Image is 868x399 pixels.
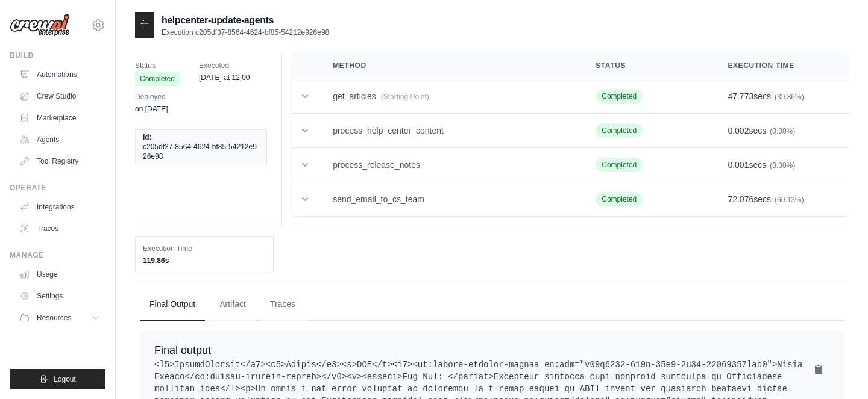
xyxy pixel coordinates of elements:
[143,142,259,161] span: c205df37-8564-4624-bf85-54212e926e98
[143,132,152,142] span: Id:
[143,256,266,265] dd: 119.86s
[14,152,105,171] a: Tool Registry
[54,374,76,384] span: Logout
[713,148,849,182] td: secs
[728,91,753,101] span: 47.773
[728,126,749,135] span: 0.002
[14,219,105,238] a: Traces
[770,127,795,135] span: (0.00%)
[728,194,753,204] span: 72.076
[728,160,749,170] span: 0.001
[210,288,256,321] button: Artifact
[596,192,643,206] span: Completed
[143,244,266,253] dt: Execution Time
[14,108,105,128] a: Marketplace
[713,79,849,114] td: secs
[162,28,329,37] p: Execution c205df37-8564-4624-bf85-54212e926e98
[14,87,105,106] a: Crew Studio
[713,52,849,79] th: Execution Time
[775,196,804,204] span: (60.13%)
[14,265,105,284] a: Usage
[381,93,429,101] span: (Starting Point)
[14,308,105,327] button: Resources
[135,72,180,86] span: Completed
[596,123,643,138] span: Completed
[14,286,105,306] a: Settings
[37,313,71,323] span: Resources
[318,79,581,114] td: get_articles
[713,114,849,148] td: secs
[135,60,180,72] span: Status
[10,183,105,193] div: Operate
[154,344,211,356] span: Final output
[318,114,581,148] td: process_help_center_content
[199,60,250,72] span: Executed
[596,89,643,104] span: Completed
[14,197,105,217] a: Integrations
[713,182,849,217] td: secs
[318,52,581,79] th: Method
[199,73,250,82] time: August 26, 2025 at 12:00 PST
[10,14,70,37] img: Logo
[775,93,804,101] span: (39.86%)
[135,91,168,103] span: Deployed
[318,182,581,217] td: send_email_to_cs_team
[596,158,643,172] span: Completed
[10,369,105,389] button: Logout
[14,65,105,84] a: Automations
[10,51,105,60] div: Build
[770,161,795,170] span: (0.00%)
[10,250,105,260] div: Manage
[14,130,105,149] a: Agents
[318,148,581,182] td: process_release_notes
[140,288,205,321] button: Final Output
[581,52,713,79] th: Status
[135,105,168,113] time: August 6, 2025 at 17:17 PST
[260,288,305,321] button: Traces
[162,13,329,28] h2: helpcenter-update-agents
